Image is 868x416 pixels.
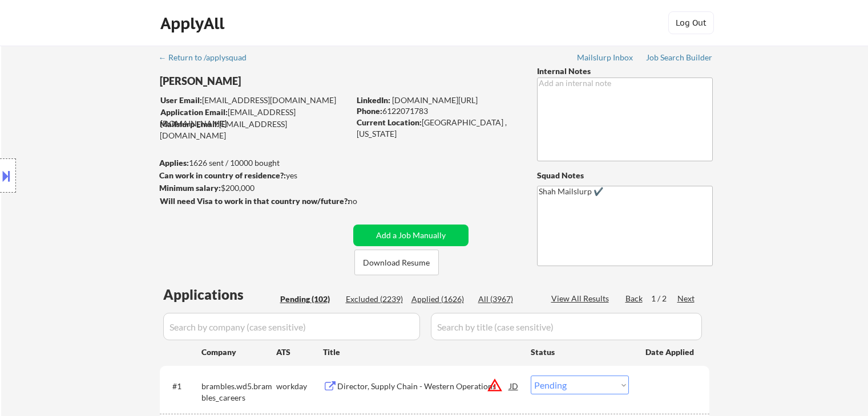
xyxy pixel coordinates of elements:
div: ApplyAll [160,14,228,33]
button: warning_amber [487,377,503,393]
div: JD [508,376,520,396]
div: Applied (1626) [411,293,469,305]
a: ← Return to /applysquad [159,53,257,64]
input: Search by title (case sensitive) [431,313,702,340]
div: Applications [163,288,276,301]
div: 6122071783 [357,105,518,117]
div: Squad Notes [537,170,713,181]
div: 1 / 2 [651,293,677,304]
div: Excluded (2239) [346,293,403,305]
input: Search by company (case sensitive) [163,313,420,340]
div: no [348,195,381,207]
div: ← Return to /applysquad [159,54,257,62]
div: yes [159,170,346,181]
div: Company [201,346,276,358]
div: [EMAIL_ADDRESS][DOMAIN_NAME] [160,95,349,106]
div: View All Results [551,293,612,304]
div: All (3967) [478,293,535,305]
div: [EMAIL_ADDRESS][DOMAIN_NAME] [160,119,349,141]
div: [GEOGRAPHIC_DATA] , [US_STATE] [357,117,518,139]
div: workday [276,381,323,392]
div: Status [531,341,629,362]
div: Title [323,346,520,358]
strong: Phone: [357,106,382,116]
div: [PERSON_NAME] [160,74,394,88]
div: Back [625,293,644,304]
div: Director, Supply Chain - Western Operations [337,381,510,392]
strong: LinkedIn: [357,95,390,105]
div: Internal Notes [537,66,713,77]
div: Mailslurp Inbox [577,54,634,62]
div: $200,000 [159,182,349,194]
a: Mailslurp Inbox [577,53,634,64]
button: Download Resume [354,250,439,275]
strong: Can work in country of residence?: [159,170,286,180]
strong: Will need Visa to work in that country now/future?: [160,196,350,206]
div: Pending (102) [280,293,337,305]
div: Date Applied [645,346,696,358]
div: 1626 sent / 10000 bought [159,157,349,169]
div: Job Search Builder [646,54,713,62]
div: ATS [276,346,323,358]
button: Log Out [668,11,714,34]
div: #1 [172,381,192,392]
a: [DOMAIN_NAME][URL] [392,95,478,105]
strong: Current Location: [357,117,422,127]
div: brambles.wd5.brambles_careers [201,381,276,403]
div: [EMAIL_ADDRESS][DOMAIN_NAME] [160,107,349,129]
a: Job Search Builder [646,53,713,64]
button: Add a Job Manually [353,225,469,246]
div: Next [677,293,696,304]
